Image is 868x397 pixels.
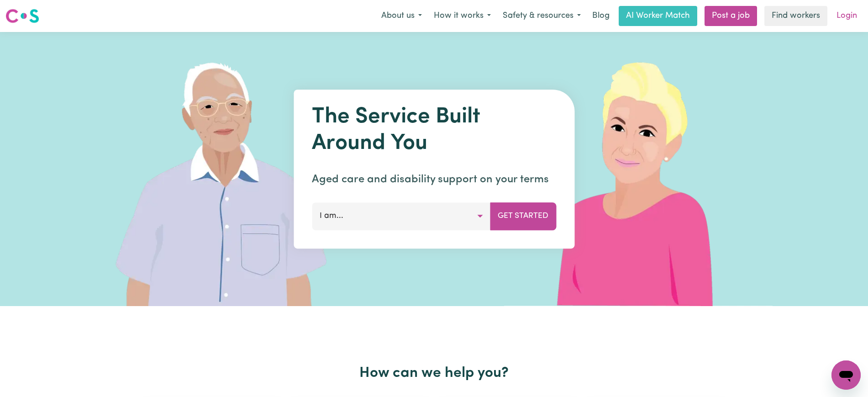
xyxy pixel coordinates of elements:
a: Careseekers logo [5,5,39,26]
h1: The Service Built Around You [312,104,556,157]
a: Login [831,6,863,26]
p: Aged care and disability support on your terms [312,171,556,188]
button: How it works [428,6,497,26]
a: Post a job [705,6,757,26]
h2: How can we help you? [138,365,730,382]
button: About us [375,6,428,26]
a: AI Worker Match [619,6,697,26]
a: Find workers [764,6,827,26]
img: Careseekers logo [5,8,39,24]
iframe: Button to launch messaging window [831,360,861,390]
button: I am... [312,202,490,230]
a: Blog [587,6,615,26]
button: Safety & resources [497,6,587,26]
button: Get Started [490,202,556,230]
